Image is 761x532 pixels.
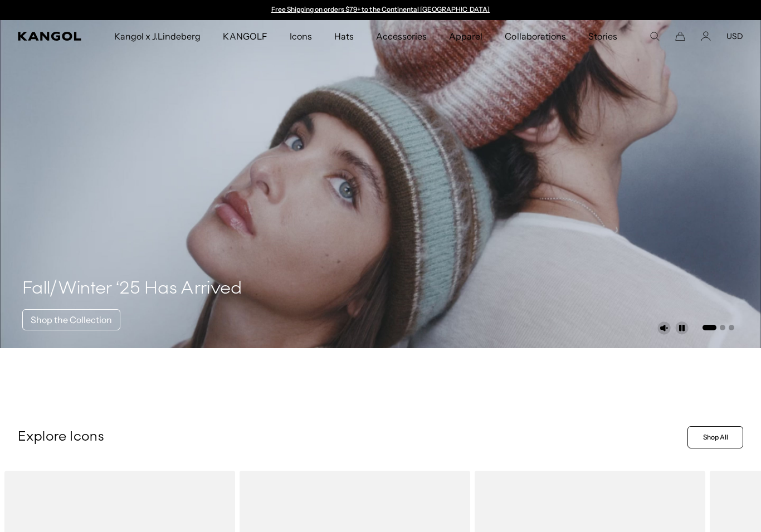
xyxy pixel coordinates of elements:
[505,20,565,52] span: Collaborations
[365,20,438,52] a: Accessories
[334,20,354,52] span: Hats
[223,20,267,52] span: KANGOLF
[323,20,365,52] a: Hats
[494,20,577,52] a: Collaborations
[701,323,734,331] ul: Select a slide to show
[271,5,490,13] a: Free Shipping on orders $79+ to the Continental [GEOGRAPHIC_DATA]
[18,32,82,41] a: Kangol
[703,325,716,330] button: Go to slide 1
[726,31,743,41] button: USD
[438,20,494,52] a: Apparel
[279,20,323,52] a: Icons
[212,20,278,52] a: KANGOLF
[266,6,495,14] div: 1 of 2
[588,20,617,52] span: Stories
[650,31,660,41] summary: Search here
[675,321,689,335] button: Pause
[720,325,725,330] button: Go to slide 2
[687,426,743,448] a: Shop All
[22,278,242,300] h4: Fall/Winter ‘25 Has Arrived
[657,321,671,335] button: Unmute
[729,325,734,330] button: Go to slide 3
[18,429,683,446] p: Explore Icons
[449,20,482,52] span: Apparel
[701,31,711,41] a: Account
[266,6,495,14] slideshow-component: Announcement bar
[577,20,628,52] a: Stories
[114,20,201,52] span: Kangol x J.Lindeberg
[675,31,685,41] button: Cart
[266,6,495,14] div: Announcement
[103,20,212,52] a: Kangol x J.Lindeberg
[376,20,427,52] span: Accessories
[22,309,120,330] a: Shop the Collection
[290,20,312,52] span: Icons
